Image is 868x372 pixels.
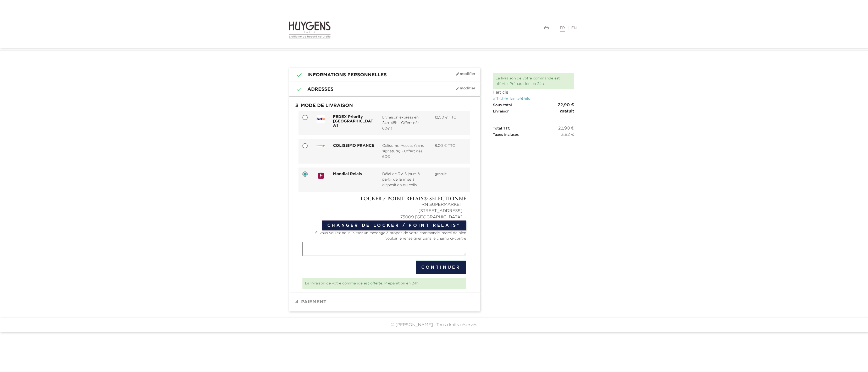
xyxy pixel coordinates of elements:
div: [STREET_ADDRESS] [302,208,466,214]
i: mode_edit [456,86,460,90]
span: Taxes incluses [493,133,519,137]
span: Modifier [456,72,475,76]
img: Huygens logo [289,21,331,39]
span: COLISSIMO FRANCE [333,144,374,148]
i: mode_edit [456,72,460,76]
iframe: PayPal Message 4 [493,138,574,146]
span: 12,00 € TTC [435,116,456,119]
div: | [438,25,579,31]
h1: Informations personnelles [293,72,476,78]
span: 22,90 € [558,125,574,132]
span: Livraison express en 24h-48h - Offert dès 60€ ! [382,115,427,131]
span: Sous-total [493,103,512,107]
label: Si vous voulez nous laisser un message à propos de votre commande, merci de bien vouloir le rense... [302,230,466,241]
span: Modifier [456,86,475,90]
div: © [PERSON_NAME] . Tous droits réservés [4,322,864,328]
span: La livraison de votre commande est offerte. Préparation en 24h. [496,77,560,86]
img: FEDEX Priority France [317,115,325,123]
img: COLISSIMO FRANCE [317,145,325,147]
p: 1 article [493,89,574,96]
span: gratuit [435,172,447,176]
h4: Locker / Point Relais® séléctionné [302,196,466,202]
i:  [293,72,300,78]
i:  [293,86,300,93]
button: Continuer [416,261,466,274]
button: Changer de Locker / Point Relais® [322,220,466,230]
span: 8,00 € TTC [435,144,455,148]
div: 75009 [GEOGRAPHIC_DATA] [302,214,466,220]
span: gratuit [560,108,574,115]
h1: Adresses [293,86,476,93]
span: 3 [293,101,301,111]
span: Mondial Relais [333,172,362,176]
span: Délai de 3 à 5 jours à partir de la mise à disposition du colis. [382,171,427,188]
span: FEDEX Priority [GEOGRAPHIC_DATA] [333,115,374,128]
h1: Paiement [293,297,476,308]
a: afficher les détails [493,97,530,101]
span: Total TTC [493,127,511,130]
h1: Mode de livraison [293,101,476,111]
span: 22,90 € [558,102,574,108]
div: RN SUPERMARKET [302,202,466,208]
span: Colissimo Access (sans signature) - Offert dès 60€ [382,143,427,160]
span: 3,82 € [561,132,574,138]
span: La livraison de votre commande est offerte. Préparation en 24h. [305,282,419,285]
span: Livraison [493,110,510,113]
span: 4 [293,297,301,308]
img: Mondial Relais [317,171,325,180]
